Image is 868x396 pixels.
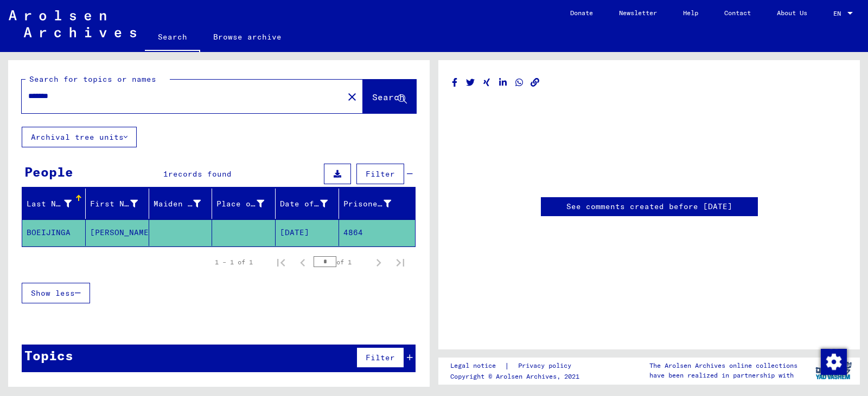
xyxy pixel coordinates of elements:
[145,24,200,52] a: Search
[341,86,363,107] button: Clear
[212,189,276,219] mat-header-cell: Place of Birth
[356,347,404,368] button: Filter
[339,189,415,219] mat-header-cell: Prisoner #
[450,372,584,381] p: Copyright © Arolsen Archives, 2021
[314,257,368,267] div: of 1
[215,257,253,267] div: 1 – 1 of 1
[9,10,136,37] img: Arolsen_neg.svg
[450,360,505,372] a: Legal notice
[372,92,405,102] span: Search
[833,10,845,17] span: EN
[821,349,847,375] img: Change consent
[280,195,341,212] div: Date of Birth
[566,201,732,212] a: See comments created before [DATE]
[529,76,541,89] button: Copy link
[390,251,411,273] button: Last page
[363,80,416,113] button: Search
[22,127,137,147] button: Archival tree units
[813,357,854,384] img: yv_logo.png
[86,189,149,219] mat-header-cell: First Name
[22,189,86,219] mat-header-cell: Last Name
[29,74,156,84] mat-label: Search for topics or names
[22,283,90,303] button: Show less
[449,76,461,89] button: Share on Facebook
[292,251,314,273] button: Previous page
[86,219,149,246] mat-cell: [PERSON_NAME]
[27,198,72,210] div: Last Name
[649,361,797,371] p: The Arolsen Archives online collections
[90,198,138,210] div: First Name
[649,371,797,380] p: have been realized in partnership with
[820,348,846,374] div: Change consent
[346,90,359,103] mat-icon: close
[497,76,509,89] button: Share on LinkedIn
[356,164,404,184] button: Filter
[450,360,584,372] div: |
[163,169,168,179] span: 1
[154,198,201,210] div: Maiden Name
[90,195,151,212] div: First Name
[280,198,328,210] div: Date of Birth
[27,195,85,212] div: Last Name
[366,353,395,362] span: Filter
[339,219,415,246] mat-cell: 4864
[514,76,525,89] button: Share on WhatsApp
[200,24,295,50] a: Browse archive
[343,198,391,210] div: Prisoner #
[168,169,232,179] span: records found
[276,189,339,219] mat-header-cell: Date of Birth
[31,288,75,298] span: Show less
[149,189,213,219] mat-header-cell: Maiden Name
[24,346,73,365] div: Topics
[22,219,86,246] mat-cell: BOEIJINGA
[154,195,215,212] div: Maiden Name
[276,219,339,246] mat-cell: [DATE]
[216,195,278,212] div: Place of Birth
[343,195,405,212] div: Prisoner #
[24,162,73,181] div: People
[368,251,390,273] button: Next page
[216,198,264,210] div: Place of Birth
[509,360,584,372] a: Privacy policy
[270,251,292,273] button: First page
[481,76,493,89] button: Share on Xing
[465,76,476,89] button: Share on Twitter
[366,169,395,179] span: Filter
